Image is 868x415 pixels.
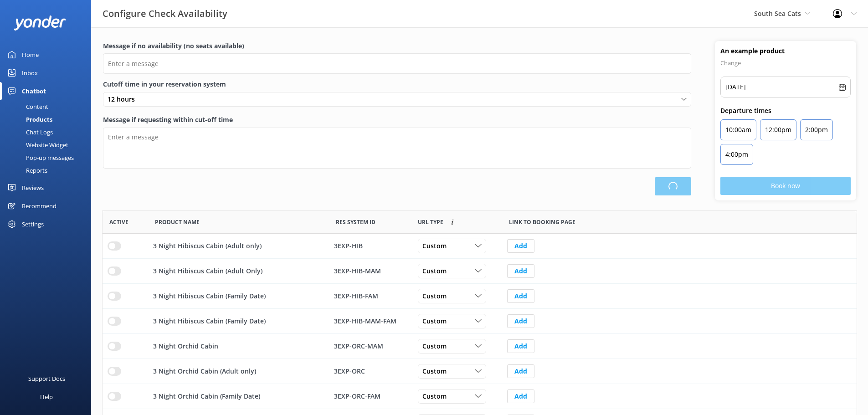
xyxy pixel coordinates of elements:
[109,218,128,226] span: Active
[334,291,406,301] div: 3EXP-HIB-FAM
[422,341,452,351] span: Custom
[28,369,65,388] div: Support Docs
[108,94,140,104] span: 12 hours
[103,115,691,125] label: Message if requesting within cut-off time
[5,100,91,113] a: Content
[422,391,452,401] span: Custom
[22,197,56,215] div: Recommend
[334,266,406,276] div: 3EXP-HIB-MAM
[334,391,406,401] div: 3EXP-ORC-FAM
[22,179,44,197] div: Reviews
[155,218,200,226] span: Product Name
[507,264,534,278] button: Add
[103,6,227,21] h3: Configure Check Availability
[5,164,47,177] div: Reports
[334,241,406,251] div: 3EXP-HIB
[507,364,534,378] button: Add
[153,316,266,326] p: 3 Night Hibiscus Cabin (Family Date)
[805,124,828,135] p: 2:00pm
[336,218,375,226] span: Res System ID
[103,384,857,409] div: row
[509,218,575,226] span: Link to booking page
[153,241,262,251] p: 3 Night Hibiscus Cabin (Adult only)
[22,215,44,233] div: Settings
[507,289,534,303] button: Add
[765,124,791,135] p: 12:00pm
[334,316,406,326] div: 3EXP-HIB-MAM-FAM
[422,241,452,251] span: Custom
[5,151,74,164] div: Pop-up messages
[5,113,91,126] a: Products
[103,53,691,74] input: Enter a message
[22,64,38,82] div: Inbox
[103,334,857,359] div: row
[5,126,91,138] a: Chat Logs
[5,151,91,164] a: Pop-up messages
[507,314,534,328] button: Add
[507,389,534,403] button: Add
[103,41,691,51] label: Message if no availability (no seats available)
[103,359,857,384] div: row
[5,164,91,177] a: Reports
[22,46,39,64] div: Home
[5,113,52,126] div: Products
[507,239,534,253] button: Add
[153,291,266,301] p: 3 Night Hibiscus Cabin (Family Date)
[720,106,851,116] p: Departure times
[22,82,46,100] div: Chatbot
[40,388,53,406] div: Help
[5,100,48,113] div: Content
[103,309,857,334] div: row
[720,46,851,56] h4: An example product
[725,124,751,135] p: 10:00am
[334,341,406,351] div: 3EXP-ORC-MAM
[422,266,452,276] span: Custom
[720,57,851,68] p: Change
[725,149,748,160] p: 4:00pm
[153,391,260,401] p: 3 Night Orchid Cabin (Family Date)
[507,339,534,353] button: Add
[418,218,443,226] span: Link to booking page
[103,284,857,309] div: row
[153,266,262,276] p: 3 Night Hibiscus Cabin (Adult Only)
[754,9,801,18] span: South Sea Cats
[103,234,857,259] div: row
[5,138,91,151] a: Website Widget
[422,366,452,376] span: Custom
[14,15,66,31] img: yonder-white-logo.png
[103,259,857,284] div: row
[334,366,406,376] div: 3EXP-ORC
[5,126,53,138] div: Chat Logs
[5,138,68,151] div: Website Widget
[153,341,218,351] p: 3 Night Orchid Cabin
[725,82,746,92] p: [DATE]
[103,79,691,89] label: Cutoff time in your reservation system
[422,291,452,301] span: Custom
[422,316,452,326] span: Custom
[153,366,256,376] p: 3 Night Orchid Cabin (Adult only)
